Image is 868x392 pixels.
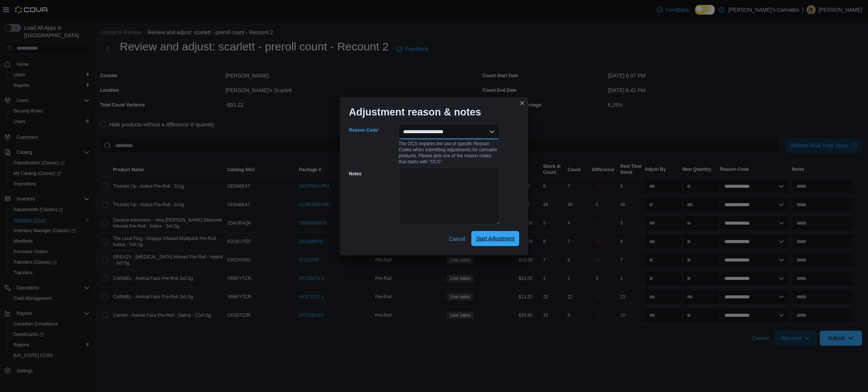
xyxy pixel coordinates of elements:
h1: Adjustment reason & notes [349,106,481,118]
div: The OCS requires the use of specific Reason Codes when submitting adjustments for cannabis produc... [399,139,500,165]
span: Cancel [449,235,466,243]
label: Reason Code [349,127,379,133]
button: Closes this modal window [518,99,527,108]
span: Start Adjustment [476,235,515,242]
label: Notes [349,171,361,177]
button: Cancel [446,231,469,246]
button: Start Adjustment [471,231,519,246]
